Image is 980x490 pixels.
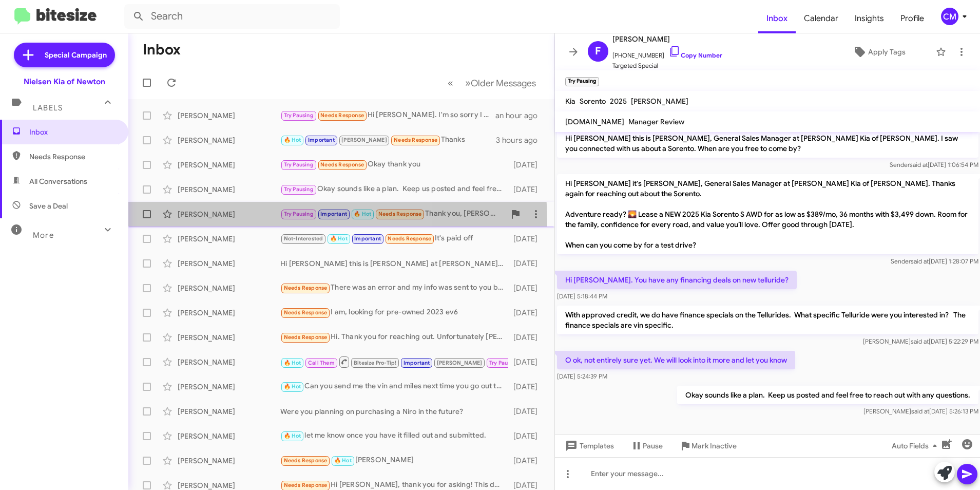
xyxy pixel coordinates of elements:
div: [DATE] [508,258,546,269]
span: Manager Review [628,117,684,126]
div: Hi [PERSON_NAME]. I'm so sorry I didn't get back to you from the last text message. If you purcha... [280,109,495,121]
div: There was an error and my info was sent to you by mistake I'm over two hours away [280,282,508,294]
div: Were you planning on purchasing a Niro in the future? [280,406,508,417]
div: Nielsen Kia of Newton [24,77,105,87]
span: Call Them [308,360,335,366]
div: [PERSON_NAME] [178,431,280,441]
span: 🔥 Hot [284,360,301,366]
button: CM [932,8,969,25]
div: It's paid off [280,233,508,244]
span: said at [911,407,929,415]
a: Insights [847,4,892,33]
span: Special Campaign [45,50,107,60]
span: Mark Inactive [691,437,737,455]
button: Previous [441,72,459,93]
span: Sorento [580,97,606,106]
span: Targeted Special [612,61,722,71]
span: » [465,77,471,89]
div: [DATE] [508,456,546,466]
div: [DATE] [508,357,546,367]
span: Kia [565,97,575,106]
span: [DATE] 5:24:39 PM [557,372,607,380]
span: Save a Deal [29,201,68,211]
span: Try Pausing [489,360,519,366]
span: Inbox [29,127,117,137]
div: Hi. Thank you for reaching out. Unfortunately [PERSON_NAME] is inconvenient for me. [280,331,508,343]
span: Needs Response [284,309,328,316]
a: Copy Number [668,51,722,59]
span: said at [909,161,927,168]
span: [PERSON_NAME] [612,33,722,45]
span: Apply Tags [868,43,906,61]
div: Thank you, [PERSON_NAME]! [280,208,505,220]
input: Search [124,4,340,29]
p: Hi [PERSON_NAME]. You have any financing deals on new telluride? [557,271,797,289]
div: Thanks [280,134,496,146]
div: [PERSON_NAME] [178,406,280,417]
span: Important [354,235,381,242]
span: Try Pausing [284,112,314,119]
span: said at [910,257,928,265]
span: 🔥 Hot [284,432,301,439]
a: Profile [892,4,932,33]
button: Pause [622,437,671,455]
span: Needs Response [394,137,437,143]
nav: Page navigation example [442,72,542,93]
div: [PERSON_NAME] [178,135,280,145]
div: [PERSON_NAME] [178,283,280,293]
div: 3 hours ago [496,135,546,145]
span: said at [910,337,928,345]
span: Needs Response [284,334,328,341]
div: Hi [PERSON_NAME] this is [PERSON_NAME] at [PERSON_NAME] Kia of [PERSON_NAME]. Just wanted to foll... [280,258,508,269]
span: [PHONE_NUMBER] [612,45,722,61]
div: [DATE] [508,308,546,318]
div: [PERSON_NAME] [280,455,508,466]
span: Auto Fields [892,437,941,455]
div: Okay sounds like a plan. Keep us posted and feel free to reach out with any questions. [280,183,508,195]
div: [DATE] [508,431,546,441]
div: CM [941,8,958,25]
span: Labels [33,103,63,112]
div: [DATE] [508,283,546,293]
a: Calendar [796,4,847,33]
span: Try Pausing [284,161,314,168]
span: Templates [563,437,614,455]
p: O ok, not entirely sure yet. We will look into it more and let you know [557,351,795,369]
span: 2025 [610,97,627,106]
div: [DATE] [508,234,546,244]
p: Hi [PERSON_NAME] it's [PERSON_NAME], General Sales Manager at [PERSON_NAME] Kia of [PERSON_NAME].... [557,174,978,254]
span: [PERSON_NAME] [DATE] 5:26:13 PM [863,407,978,415]
span: Important [320,211,347,217]
span: Needs Response [388,235,431,242]
div: [PERSON_NAME] [178,456,280,466]
a: Inbox [758,4,796,33]
span: 🔥 Hot [284,137,301,143]
div: [PERSON_NAME] [178,209,280,219]
span: Sender [DATE] 1:06:54 PM [889,161,978,168]
div: [DATE] [508,406,546,417]
div: [DATE] [508,382,546,392]
div: [PERSON_NAME] [178,234,280,244]
h1: Inbox [143,42,181,58]
div: [PERSON_NAME] [178,332,280,343]
div: [PERSON_NAME] [178,184,280,195]
span: [PERSON_NAME] [DATE] 5:22:29 PM [862,337,978,345]
p: Okay sounds like a plan. Keep us posted and feel free to reach out with any questions. [677,386,978,404]
span: All Conversations [29,176,87,186]
button: Apply Tags [827,43,931,61]
p: Hi [PERSON_NAME] this is [PERSON_NAME], General Sales Manager at [PERSON_NAME] Kia of [PERSON_NAM... [557,129,978,158]
button: Templates [555,437,622,455]
span: [DOMAIN_NAME] [565,117,624,126]
div: [PERSON_NAME] [178,382,280,392]
div: [PERSON_NAME] [178,357,280,367]
span: Older Messages [471,78,536,89]
p: With approved credit, we do have finance specials on the Tellurides. What specific Telluride were... [557,306,978,334]
button: Auto Fields [883,437,949,455]
span: Not-Interested [284,235,323,242]
div: [PERSON_NAME] [178,258,280,269]
button: Mark Inactive [671,437,745,455]
div: [PERSON_NAME] [178,110,280,121]
span: Needs Response [378,211,422,217]
div: let me know once you have it filled out and submitted. [280,430,508,442]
